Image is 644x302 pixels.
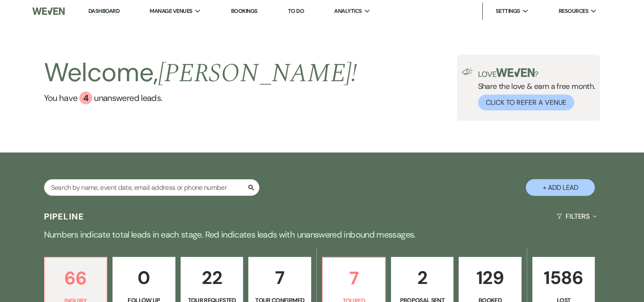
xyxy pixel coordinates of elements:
p: Numbers indicate total leads in each stage. Red indicates leads with unanswered inbound messages. [12,228,632,241]
span: Manage Venues [150,7,192,15]
span: Resources [559,7,588,15]
span: Settings [496,7,520,15]
input: Search by name, event date, email address or phone number [44,179,259,196]
img: loud-speaker-illustration.svg [462,68,473,75]
h3: Pipeline [44,210,84,223]
span: Analytics [334,7,362,15]
p: 0 [118,263,170,292]
div: Share the love & earn a free month. [473,68,595,110]
button: + Add Lead [526,179,595,196]
span: [PERSON_NAME] ! [158,54,357,93]
p: Love ? [478,68,595,78]
a: To Do [288,7,304,15]
img: weven-logo-green.svg [496,68,535,77]
p: 66 [50,264,102,293]
button: Filters [553,205,600,228]
a: You have 4 unanswered leads. [44,92,357,104]
img: Weven Logo [32,2,65,20]
h2: Welcome, [44,55,357,92]
p: 7 [328,264,380,293]
button: Click to Refer a Venue [478,95,574,110]
a: Bookings [231,7,258,15]
div: 4 [79,92,92,104]
p: 22 [186,263,238,292]
a: Dashboard [88,7,119,15]
p: 7 [254,263,306,292]
p: 1586 [538,263,590,292]
p: 129 [464,263,516,292]
p: 2 [397,263,448,292]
